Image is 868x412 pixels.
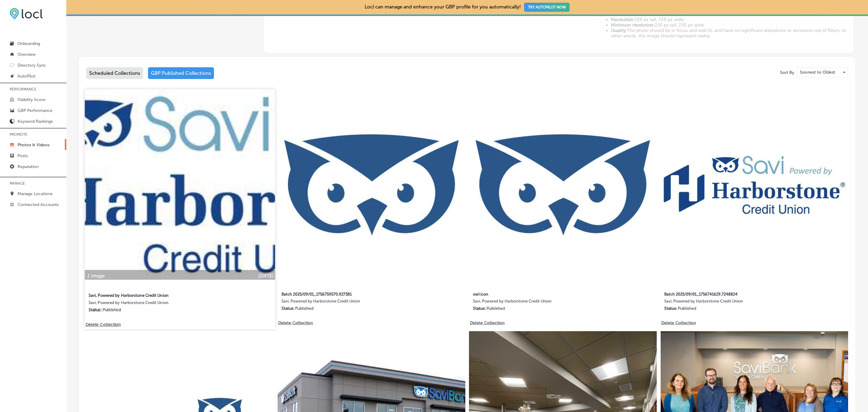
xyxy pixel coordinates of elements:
label: Savi, Powered by Harborstone Credit Union [664,299,794,306]
p: Visibility Score [17,97,46,102]
p: Published [295,306,313,311]
label: Savi, Powered by Harborstone Credit Union [89,300,221,307]
p: Published [678,306,696,311]
div: Soonest to Oldest [797,68,848,77]
p: Soonest to Oldest [800,69,835,75]
label: Savi, Powered by Harborstone Credit Union [89,289,221,300]
label: Savi, Powered by Harborstone Credit Union [281,299,412,306]
p: Manage Locations [17,191,52,196]
p: Keyword Rankings [17,119,53,124]
p: Delete Collection [661,320,695,325]
img: Collection thumbnail [278,91,465,279]
p: AutoPilot [17,74,36,79]
p: 1 image [87,273,104,279]
label: Batch 2025/09/01_1756741629.7248824 [664,288,794,299]
img: Collection thumbnail [469,91,656,279]
label: Batch 2025/09/01_1756759570.927381 [281,288,412,299]
p: Delete Collection [86,322,120,327]
p: Status: [89,307,102,312]
p: Connected Accounts [17,202,59,207]
button: TRY AUTOPILOT NOW [524,3,570,12]
div: GBP Published Collections [148,67,214,79]
img: Collection thumbnail [661,91,848,279]
img: Collection thumbnail [85,89,275,280]
p: Published [102,307,121,312]
p: Overview [17,52,36,57]
p: Posts [17,153,28,158]
p: Onboarding [17,41,40,46]
p: Photos & Videos [17,142,49,147]
p: Reputation [17,164,39,169]
p: Delete Collection [470,320,504,325]
p: Status: [281,306,294,311]
p: Sort By [780,70,794,75]
p: Status: [664,306,677,311]
p: [DATE] [258,273,273,279]
label: owl icon [473,288,603,299]
p: Delete Collection [278,320,312,325]
div: Scheduled Collections [86,67,143,79]
img: 6efc1275baa40be7c98c3b36c6bfde44.png [10,8,43,20]
label: Savi, Powered by Harborstone Credit Union [473,299,603,306]
p: GBP Performance [17,108,52,113]
p: Published [486,306,505,311]
p: Directory Sync [17,63,46,68]
p: Status: [473,306,486,311]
